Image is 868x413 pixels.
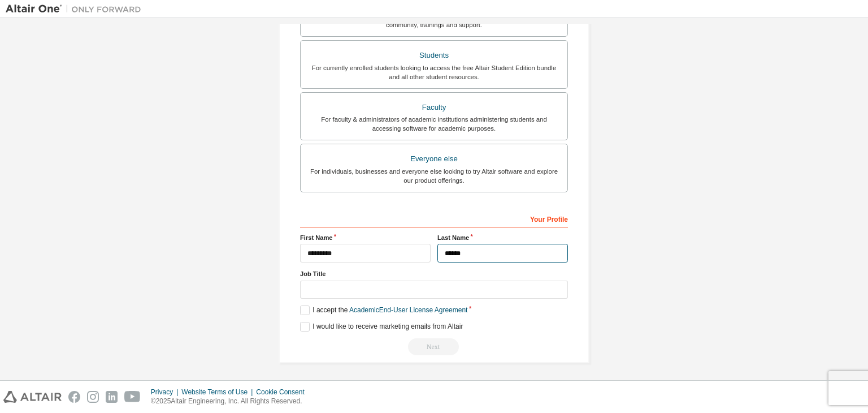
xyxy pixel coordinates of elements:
div: For individuals, businesses and everyone else looking to try Altair software and explore our prod... [307,167,561,185]
label: I would like to receive marketing emails from Altair [300,322,463,332]
div: Read and acccept EULA to continue [300,338,568,355]
div: Cookie Consent [256,388,311,397]
div: Website Terms of Use [181,388,256,397]
img: linkedin.svg [106,391,118,403]
div: Students [307,48,561,63]
img: facebook.svg [68,391,80,403]
label: Job Title [300,269,568,278]
p: © 2025 Altair Engineering, Inc. All Rights Reserved. [151,397,311,406]
img: instagram.svg [87,391,99,403]
div: Faculty [307,100,561,115]
div: Privacy [151,388,181,397]
a: Academic End-User License Agreement [349,306,467,314]
div: Everyone else [307,151,561,167]
div: For faculty & administrators of academic institutions administering students and accessing softwa... [307,115,561,133]
img: youtube.svg [124,391,141,403]
label: I accept the [300,306,467,315]
div: For currently enrolled students looking to access the free Altair Student Edition bundle and all ... [307,63,561,81]
label: First Name [300,233,431,242]
label: Last Name [437,233,568,242]
img: altair_logo.svg [3,391,62,403]
div: Your Profile [300,209,568,227]
img: Altair One [6,3,147,15]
